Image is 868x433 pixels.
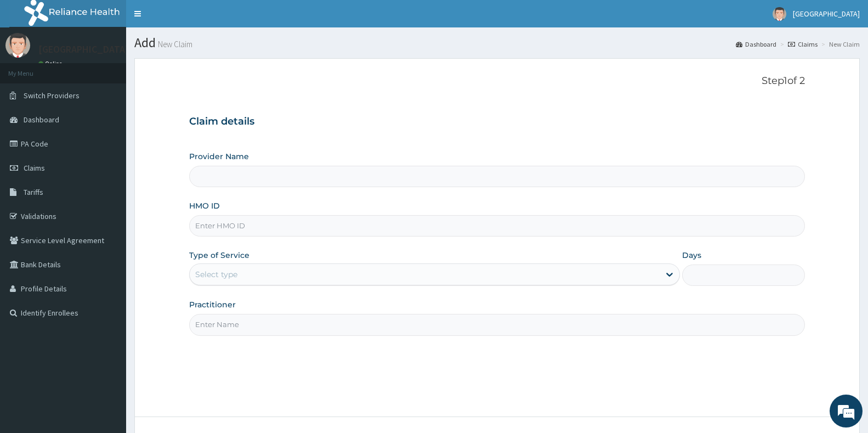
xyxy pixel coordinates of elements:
[134,36,860,50] h1: Add
[189,200,220,211] label: HMO ID
[773,7,786,21] img: User Image
[156,40,192,48] small: New Claim
[189,299,236,310] label: Practitioner
[24,187,43,197] span: Tariffs
[189,116,805,128] h3: Claim details
[189,75,805,87] p: Step 1 of 2
[24,163,45,173] span: Claims
[189,314,805,335] input: Enter Name
[189,151,249,162] label: Provider Name
[819,40,860,49] li: New Claim
[788,40,818,49] a: Claims
[189,250,249,261] label: Type of Service
[195,269,237,280] div: Select type
[24,91,80,100] span: Switch Providers
[682,250,701,261] label: Days
[38,60,65,68] a: Online
[24,115,59,125] span: Dashboard
[793,9,860,19] span: [GEOGRAPHIC_DATA]
[736,40,776,49] a: Dashboard
[38,44,129,54] p: [GEOGRAPHIC_DATA]
[5,33,30,58] img: User Image
[189,215,805,237] input: Enter HMO ID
